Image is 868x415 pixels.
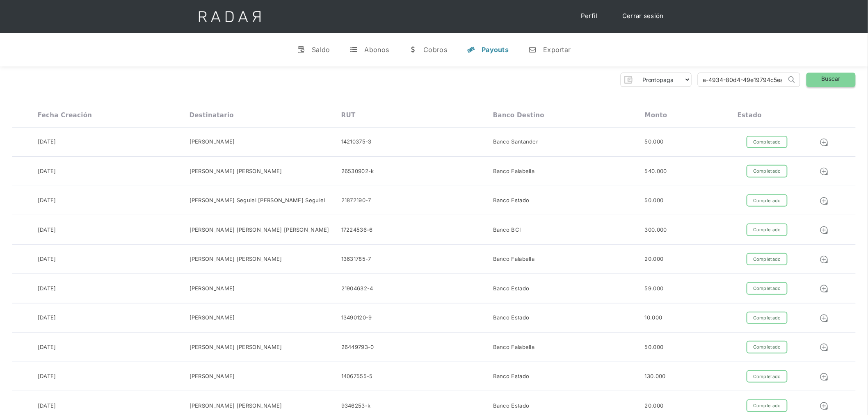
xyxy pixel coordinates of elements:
img: Detalle [820,314,829,323]
img: Detalle [820,196,829,205]
div: RUT [341,112,356,119]
div: Completado [747,223,788,236]
div: Estado [738,112,762,119]
div: 13631785-7 [341,255,371,263]
div: 26449793-0 [341,343,374,351]
div: 14210375-3 [341,138,372,146]
a: Perfil [573,8,606,24]
div: Banco Falabella [493,167,535,176]
div: Completado [747,370,788,383]
div: Banco Estado [493,196,530,205]
div: 10.000 [645,314,662,322]
div: Banco Santander [493,138,539,146]
div: 50.000 [645,343,664,351]
div: [DATE] [38,402,56,410]
div: y [467,46,475,54]
div: 59.000 [645,285,664,293]
div: [DATE] [38,343,56,351]
div: [DATE] [38,285,56,293]
img: Detalle [820,372,829,381]
div: [DATE] [38,372,56,381]
div: 21872190-7 [341,196,371,205]
div: Monto [645,112,667,119]
div: Completado [747,253,788,266]
div: Completado [747,136,788,148]
div: Completado [747,165,788,178]
a: Buscar [806,73,856,87]
div: Banco Falabella [493,255,535,263]
div: t [350,46,358,54]
img: Detalle [820,401,829,410]
div: [DATE] [38,255,56,263]
div: 26530902-k [341,167,374,176]
div: Banco Estado [493,314,530,322]
div: n [528,46,537,54]
img: Detalle [820,255,829,264]
div: Completado [747,312,788,324]
input: Busca por ID [698,73,786,87]
div: [PERSON_NAME] [PERSON_NAME] [190,402,282,410]
div: v [297,46,305,54]
div: Destinatario [190,112,234,119]
form: Form [621,73,692,87]
div: [PERSON_NAME] [PERSON_NAME] [190,255,282,263]
div: [PERSON_NAME] Seguiel [PERSON_NAME] Seguiel [190,196,325,205]
div: 20.000 [645,255,664,263]
img: Detalle [820,167,829,176]
div: Banco Estado [493,402,530,410]
img: Detalle [820,226,829,235]
div: [DATE] [38,314,56,322]
div: Exportar [543,46,571,54]
div: Completado [747,341,788,353]
div: 21904632-4 [341,285,373,293]
div: 300.000 [645,226,667,234]
div: 9346253-k [341,402,371,410]
a: Cerrar sesión [614,8,672,24]
div: w [409,46,417,54]
div: [PERSON_NAME] [PERSON_NAME] [190,167,282,176]
div: [PERSON_NAME] [PERSON_NAME] [190,343,282,351]
div: 50.000 [645,196,664,205]
div: Banco Estado [493,372,530,381]
div: 20.000 [645,402,664,410]
div: 540.000 [645,167,667,176]
div: [PERSON_NAME] [190,314,235,322]
div: 17224536-6 [341,226,373,234]
div: 14067555-5 [341,372,373,381]
div: [DATE] [38,226,56,234]
div: Banco Falabella [493,343,535,351]
img: Detalle [820,138,829,147]
div: Banco destino [493,112,544,119]
div: Banco Estado [493,285,530,293]
div: [PERSON_NAME] [190,138,235,146]
div: Completado [747,194,788,207]
div: [DATE] [38,167,56,176]
div: 50.000 [645,138,664,146]
div: 13490120-9 [341,314,372,322]
div: Saldo [312,46,330,54]
div: [PERSON_NAME] [190,285,235,293]
img: Detalle [820,343,829,352]
div: [PERSON_NAME] [190,372,235,381]
div: Completado [747,282,788,295]
div: Fecha creación [38,112,92,119]
div: [PERSON_NAME] [PERSON_NAME] [PERSON_NAME] [190,226,329,234]
div: 130.000 [645,372,666,381]
div: [DATE] [38,138,56,146]
div: [DATE] [38,196,56,205]
div: Banco BCI [493,226,521,234]
img: Detalle [820,284,829,293]
div: Payouts [482,46,509,54]
div: Cobros [423,46,447,54]
div: Abonos [365,46,389,54]
div: Completado [747,399,788,412]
